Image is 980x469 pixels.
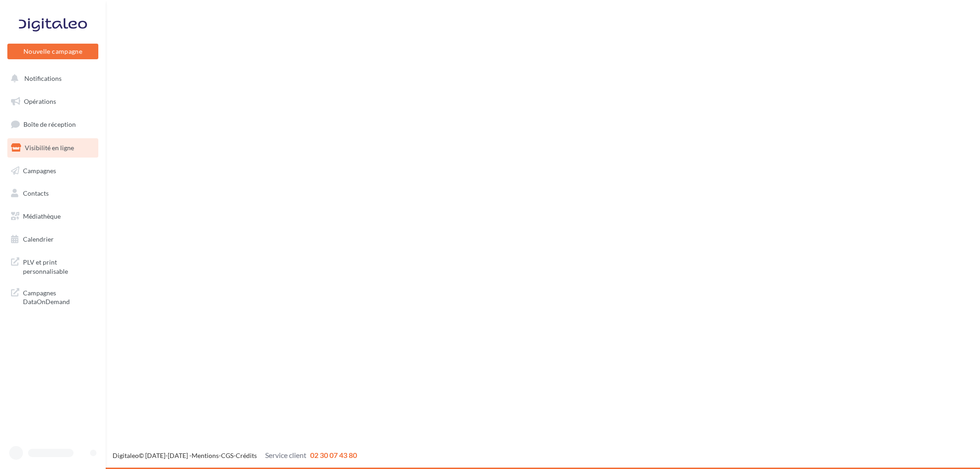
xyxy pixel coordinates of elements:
[221,452,233,459] a: CGS
[6,114,100,134] a: Boîte de réception
[23,212,61,220] span: Médiathèque
[24,74,62,82] span: Notifications
[6,69,96,88] button: Notifications
[25,144,74,152] span: Visibilité en ligne
[6,138,100,158] a: Visibilité en ligne
[113,452,139,459] a: Digitaleo
[6,184,100,203] a: Contacts
[6,92,100,111] a: Opérations
[236,452,257,459] a: Crédits
[23,287,95,306] span: Campagnes DataOnDemand
[24,97,56,105] span: Opérations
[6,161,100,181] a: Campagnes
[23,256,95,276] span: PLV et print personnalisable
[23,235,54,243] span: Calendrier
[192,452,219,459] a: Mentions
[23,189,49,197] span: Contacts
[6,252,100,279] a: PLV et print personnalisable
[6,207,100,226] a: Médiathèque
[23,120,76,128] span: Boîte de réception
[6,230,100,249] a: Calendrier
[23,166,56,174] span: Campagnes
[6,283,100,310] a: Campagnes DataOnDemand
[310,451,357,459] span: 02 30 07 43 80
[113,452,357,459] span: © [DATE]-[DATE] - - -
[7,44,98,59] button: Nouvelle campagne
[265,451,306,459] span: Service client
